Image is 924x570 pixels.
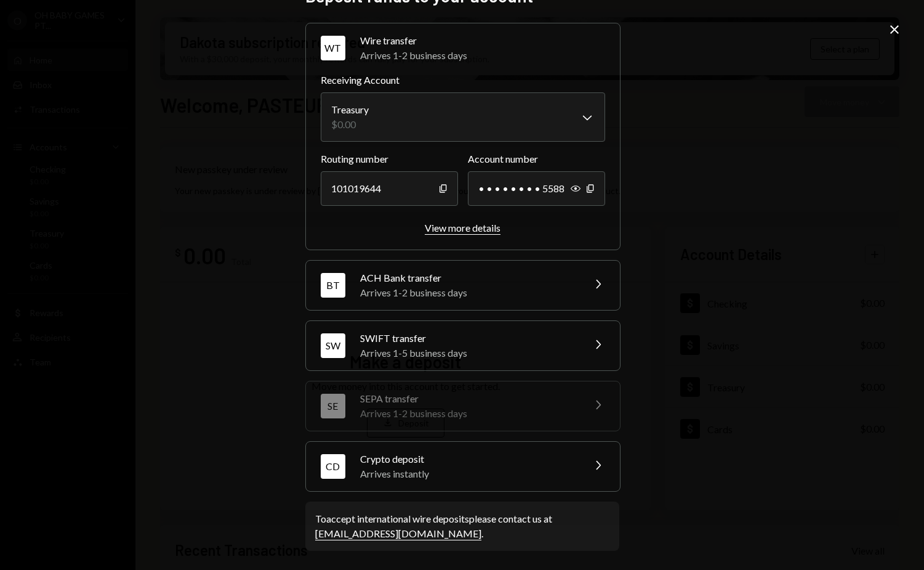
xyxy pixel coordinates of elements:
div: View more details [425,222,500,234]
div: Arrives 1-2 business days [360,285,576,300]
div: BT [321,273,345,298]
div: Arrives 1-5 business days [360,346,576,360]
div: Arrives 1-2 business days [360,406,576,421]
div: Crypto deposit [360,452,576,466]
button: BTACH Bank transferArrives 1-2 business days [306,261,620,310]
div: CD [321,454,345,479]
div: SEPA transfer [360,391,576,406]
button: View more details [425,222,500,235]
div: SW [321,333,345,358]
div: WT [321,36,345,60]
button: WTWire transferArrives 1-2 business days [306,23,620,73]
div: SE [321,394,345,418]
label: Receiving Account [321,73,605,88]
div: Arrives instantly [360,466,576,481]
button: CDCrypto depositArrives instantly [306,442,620,491]
button: SWSWIFT transferArrives 1-5 business days [306,321,620,370]
label: Routing number [321,152,458,166]
button: SESEPA transferArrives 1-2 business days [306,381,620,431]
label: Account number [468,152,605,166]
div: • • • • • • • • 5588 [468,171,605,206]
button: Receiving Account [321,92,605,142]
div: ACH Bank transfer [360,271,576,285]
div: Arrives 1-2 business days [360,48,605,63]
div: SWIFT transfer [360,331,576,346]
a: [EMAIL_ADDRESS][DOMAIN_NAME] [315,527,481,540]
div: 101019644 [321,171,458,206]
div: WTWire transferArrives 1-2 business days [321,73,605,235]
div: To accept international wire deposits please contact us at . [315,511,609,541]
div: Wire transfer [360,33,605,48]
